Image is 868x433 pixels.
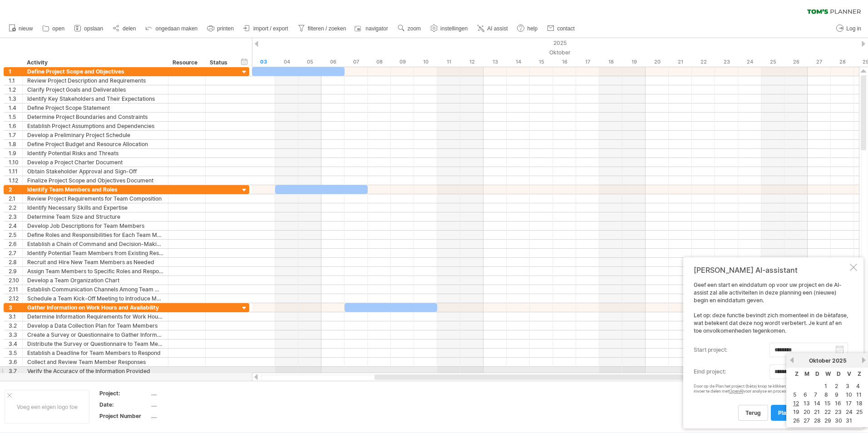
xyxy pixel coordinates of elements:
div: zaterdag, 18 Oktober 2025 [599,57,622,67]
span: contact [557,25,575,32]
a: 31 [845,416,853,425]
div: 1.7 [9,131,22,139]
a: 8 [824,390,829,399]
div: woensdag, 22 Oktober 2025 [692,57,715,67]
div: 1.2 [9,85,22,94]
span: nieuw [19,25,33,32]
div: Clarify Project Goals and Deliverables [27,85,163,94]
span: zaterdag [858,370,861,377]
div: Project: [99,389,149,397]
span: printen [217,25,234,32]
div: Determine Project Boundaries and Constraints [27,113,163,121]
div: maandag, 6 Oktober 2025 [321,57,345,67]
a: OpenAI [729,389,743,394]
div: dinsdag, 28 Oktober 2025 [831,57,854,67]
div: 3.7 [9,367,22,375]
span: instellingen [440,25,468,32]
div: Date: [99,401,149,408]
a: 9 [834,390,839,399]
span: navigator [365,25,388,32]
div: 1.5 [9,113,22,121]
div: woensdag, 8 Oktober 2025 [368,57,391,67]
div: Develop a Preliminary Project Schedule [27,131,163,139]
div: 3.2 [9,321,22,330]
div: Identify Necessary Skills and Expertise [27,203,163,212]
div: Determine Team Size and Structure [27,212,163,221]
a: open [40,23,67,34]
div: Distribute the Survey or Questionnaire to Team Members [27,340,163,348]
div: Recruit and Hire New Team Members as Needed [27,258,163,266]
span: Log in [846,25,861,32]
div: Status [210,58,230,67]
span: vrijdag [847,370,851,377]
div: 1.3 [9,94,22,103]
a: opslaan [72,23,106,34]
a: 27 [803,416,811,425]
a: 25 [855,408,863,416]
a: 30 [834,416,843,425]
span: Plan het project (bèta) [778,409,838,416]
div: Define Project Budget and Resource Allocation [27,140,163,148]
div: Collect and Review Team Member Responses [27,358,163,366]
div: Voeg een eigen logo toe [5,390,89,424]
div: 3.1 [9,312,22,321]
a: 10 [845,390,853,399]
a: 1 [824,382,828,390]
div: Create a Survey or Questionnaire to Gather Information [27,330,163,339]
div: 3.5 [9,349,22,357]
div: zondag, 26 Oktober 2025 [784,57,808,67]
a: vorige [789,357,795,364]
div: Define Project Scope Statement [27,103,163,112]
div: dinsdag, 14 Oktober 2025 [507,57,530,67]
span: zoom [408,25,421,32]
div: Develop Job Descriptions for Team Members [27,221,163,230]
a: filteren / zoeken [296,23,349,34]
span: filteren / zoeken [308,25,346,32]
a: contact [545,23,577,34]
a: 29 [824,416,832,425]
div: Review Project Description and Requirements [27,76,163,85]
a: 4 [855,382,861,390]
a: nieuw [6,23,35,34]
div: Define Project Scope and Objectives [27,67,163,76]
a: 7 [813,390,818,399]
div: Geef een start en einddatum op voor uw project en de AI-assist zal alle activiteiten in deze plan... [694,281,848,420]
div: 1.11 [9,167,22,176]
div: 1.10 [9,158,22,167]
div: 2.4 [9,221,22,230]
a: 16 [834,399,842,408]
label: start project: [694,343,769,357]
div: zondag, 5 Oktober 2025 [298,57,321,67]
a: 2 [834,382,839,390]
a: volgende [860,357,867,364]
span: maandag [804,370,809,377]
a: import / export [241,23,291,34]
span: import / export [253,25,288,32]
div: 2.11 [9,285,22,294]
div: .... [151,401,227,408]
div: Finalize Project Scope and Objectives Document [27,176,163,185]
div: zaterdag, 25 Oktober 2025 [761,57,784,67]
a: 20 [803,408,811,416]
div: 2.7 [9,249,22,257]
span: woensdag [825,370,831,377]
a: 14 [813,399,821,408]
div: 1.8 [9,140,22,148]
a: 12 [792,399,800,408]
a: 11 [855,390,863,399]
a: 22 [824,408,832,416]
div: Establish a Deadline for Team Members to Respond [27,349,163,357]
span: zondag [795,370,799,377]
div: 2.5 [9,231,22,239]
div: dinsdag, 7 Oktober 2025 [345,57,368,67]
a: 5 [792,390,797,399]
a: 18 [855,399,863,408]
div: zaterdag, 11 Oktober 2025 [437,57,460,67]
span: 2025 [832,357,847,364]
a: 28 [813,416,822,425]
div: 1.9 [9,149,22,157]
div: Develop a Data Collection Plan for Team Members [27,321,163,330]
a: 24 [845,408,853,416]
a: zoom [395,23,424,34]
span: ongedaan maken [155,25,197,32]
